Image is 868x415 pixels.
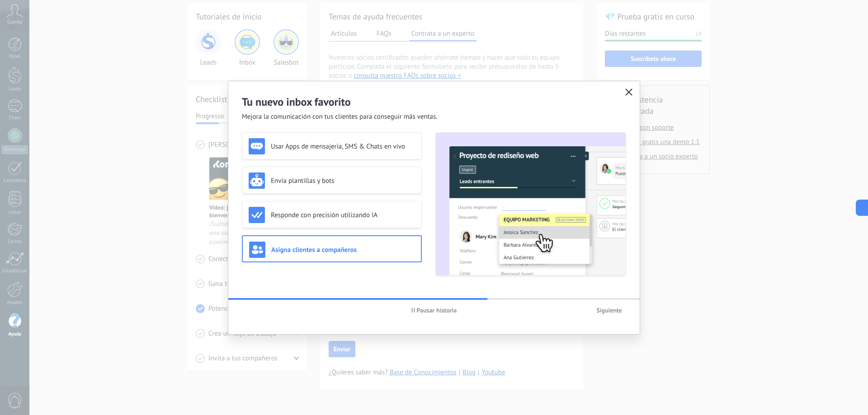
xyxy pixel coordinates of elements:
[596,307,622,313] span: Siguiente
[271,177,415,185] h3: Envía plantillas y bots
[417,307,457,313] span: Pausar historia
[242,112,438,121] span: Mejora la comunicación con tus clientes para conseguir más ventas.
[271,211,415,219] h3: Responde con precisión utilizando IA
[271,246,415,254] h3: Asigna clientes a compañeros
[271,142,415,151] h3: Usar Apps de mensajería, SMS & Chats en vivo
[242,95,626,109] h2: Tu nuevo inbox favorito
[407,303,461,317] button: Pausar historia
[592,303,626,317] button: Siguiente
